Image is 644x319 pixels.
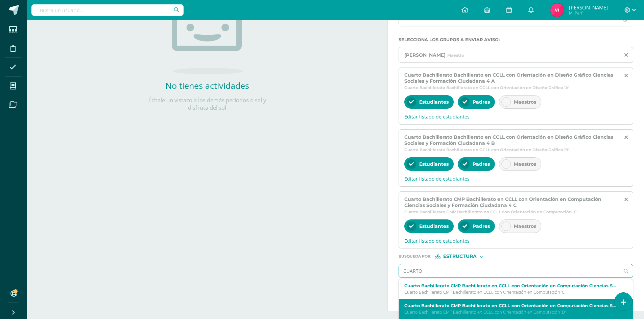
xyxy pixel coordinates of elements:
span: Editar listado de estudiantes [404,176,627,182]
p: Échale un vistazo a los demás períodos o sal y disfruta del sol [140,97,275,111]
span: [PERSON_NAME] [569,4,608,11]
span: Cuarto Bachillerato CMP Bachillerato en CCLL con Orientación en Computación 'C' [404,209,578,214]
span: Cuarto Bachillerato Bachillerato en CCLL con Orientación en Diseño Gráfico 'B' [404,147,569,152]
label: Cuarto Bachillerato CMP Bachillerato en CCLL con Orientación en Computación Ciencias Sociales y F... [404,303,618,308]
span: Editar listado de estudiantes [404,113,627,120]
p: Cuarto Bachillerato CMP Bachillerato en CCLL con Orientación en Computación 'D' [404,309,618,315]
span: Mi Perfil [569,10,608,16]
span: Cuarto Bachillerato Bachillerato en CCLL con Orientación en Diseño Gráfico Ciencias Sociales y Fo... [404,134,619,146]
p: Cuarto Bachillerato CMP Bachillerato en CCLL con Orientación en Computación 'C' [404,289,618,295]
input: Busca un usuario... [31,4,184,16]
span: Maestros [514,223,536,229]
span: Maestros [514,161,536,167]
label: Selecciona los grupos a enviar aviso : [399,37,633,42]
span: Cuarto Bachillerato CMP Bachillerato en CCLL con Orientación en Computación Ciencias Sociales y F... [404,196,619,208]
span: Maestro [447,53,464,58]
span: Estudiantes [419,161,449,167]
input: Ej. Primero primaria [399,264,619,277]
span: Estructura [443,255,477,258]
span: Estudiantes [419,99,449,105]
span: Estudiantes [419,223,449,229]
span: Búsqueda por : [399,255,431,258]
h2: No tienes actividades [140,80,275,91]
div: [object Object] [435,254,485,259]
span: Cuarto Bachillerato Bachillerato en CCLL con Orientación en Diseño Gráfico Ciencias Sociales y Fo... [404,72,619,84]
span: Padres [473,99,490,105]
span: Padres [473,161,490,167]
span: Editar listado de estudiantes [404,238,627,244]
span: [PERSON_NAME] [404,52,446,58]
label: Cuarto Bachillerato CMP Bachillerato en CCLL con Orientación en Computación Ciencias Sociales y F... [404,283,618,288]
span: Cuarto Bachillerato Bachillerato en CCLL con Orientación en Diseño Gráfico 'A' [404,85,569,90]
span: Padres [473,223,490,229]
span: Maestros [514,99,536,105]
img: 3970a2f8d91ad8cd50ae57891372588b.png [550,3,564,17]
